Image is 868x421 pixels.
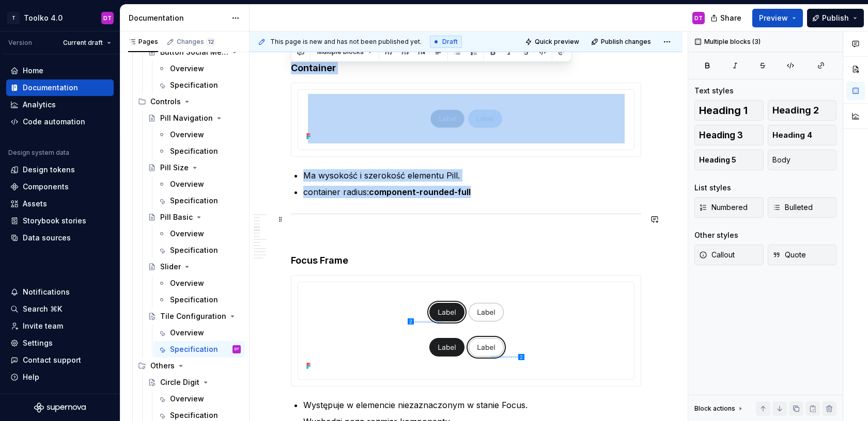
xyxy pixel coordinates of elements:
button: TToolko 4.0DT [2,7,118,29]
div: Text styles [694,86,734,96]
div: T [7,12,20,24]
div: Design system data [8,149,69,157]
button: Heading 3 [694,125,764,145]
a: Components [6,179,114,195]
button: Current draft [58,36,116,50]
a: Slider [144,258,245,275]
button: Contact support [6,352,114,368]
div: Block actions [694,404,735,413]
div: Specification [170,410,218,420]
div: Notifications [23,287,70,297]
div: Pill Navigation [160,113,213,123]
button: Heading 4 [768,125,837,145]
a: Specification [153,242,245,258]
div: Overview [170,129,204,140]
div: Code automation [23,117,85,127]
a: Home [6,62,114,79]
button: Bulleted [768,197,837,218]
div: Changes [177,38,215,46]
div: Overview [170,63,204,74]
a: Settings [6,335,114,351]
button: Callout [694,245,764,265]
a: Pill Basic [144,209,245,225]
div: Overview [170,278,204,288]
button: Heading 5 [694,150,764,170]
a: Overview [153,275,245,292]
strong: component-rounded-full [369,187,471,197]
div: Others [134,358,245,374]
span: Quick preview [535,38,579,46]
span: Publish [822,13,849,23]
span: Share [720,13,741,23]
div: Search ⌘K [23,304,62,314]
a: Assets [6,196,114,212]
div: Pill Basic [160,212,193,222]
a: Design tokens [6,161,114,178]
span: Bulleted [772,202,813,213]
span: Heading 4 [772,130,812,140]
span: Body [772,155,791,165]
button: Search ⌘K [6,301,114,317]
div: Design tokens [23,165,75,175]
span: Heading 2 [772,105,819,116]
div: Specification [170,80,218,90]
div: Home [23,66,43,76]
div: Overview [170,229,204,239]
div: Assets [23,199,47,209]
button: Numbered [694,197,764,218]
div: DT [103,14,112,22]
a: Circle Digit [144,374,245,391]
div: Other styles [694,230,738,240]
a: Invite team [6,318,114,334]
span: Current draft [63,39,103,47]
div: Specification [170,146,218,156]
span: Publish changes [601,38,651,46]
button: Quick preview [522,35,584,49]
div: Controls [150,96,181,107]
div: Data sources [23,233,71,243]
a: Data sources [6,230,114,246]
div: Documentation [23,83,78,93]
a: Specification [153,77,245,93]
a: Overview [153,60,245,77]
button: Publish [807,9,864,27]
span: Numbered [699,202,748,213]
span: Quote [772,250,806,260]
button: Notifications [6,284,114,300]
div: Components [23,182,69,192]
button: Share [705,9,748,27]
div: DT [694,14,703,22]
div: Pill Size [160,163,189,173]
a: Storybook stories [6,213,114,229]
svg: Supernova Logo [34,402,86,413]
div: Specification [170,245,218,255]
button: Body [768,150,837,170]
div: Overview [170,328,204,338]
div: Specification [170,295,218,305]
p: Ma wysokość i szerokość elementu Pill. [303,169,641,182]
a: Specification [153,292,245,308]
div: DT [235,344,239,354]
span: Draft [442,38,458,46]
span: Heading 1 [699,105,748,116]
span: Preview [759,13,788,23]
div: Circle Digit [160,377,199,387]
button: Help [6,369,114,385]
div: Settings [23,338,53,348]
span: 12 [206,38,215,46]
div: Analytics [23,100,56,110]
div: Overview [170,394,204,404]
div: Block actions [694,401,745,416]
a: Tile Configuration [144,308,245,325]
span: Heading 3 [699,130,743,140]
div: Invite team [23,321,63,331]
a: Pill Navigation [144,110,245,126]
a: Overview [153,325,245,341]
div: Toolko 4.0 [24,13,63,23]
div: Storybook stories [23,216,86,226]
button: Heading 2 [768,100,837,121]
a: Specification [153,143,245,159]
div: Pages [128,38,158,46]
div: List styles [694,183,731,193]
